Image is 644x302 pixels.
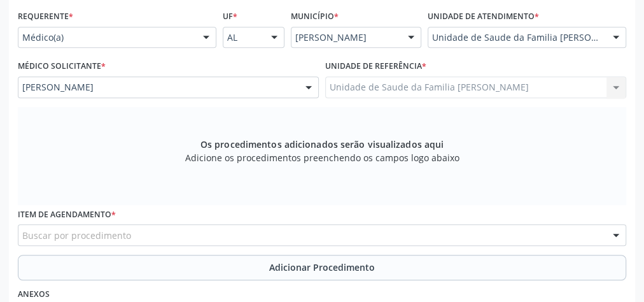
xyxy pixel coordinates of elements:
[269,261,375,274] span: Adicionar Procedimento
[428,7,539,27] label: Unidade de atendimento
[291,7,339,27] label: Município
[227,31,258,44] span: AL
[18,7,73,27] label: Requerente
[22,81,293,94] span: [PERSON_NAME]
[295,31,395,44] span: [PERSON_NAME]
[22,229,131,242] span: Buscar por procedimento
[18,255,626,280] button: Adicionar Procedimento
[18,57,106,76] label: Médico Solicitante
[432,31,600,44] span: Unidade de Saude da Familia [PERSON_NAME]
[185,151,459,164] span: Adicione os procedimentos preenchendo os campos logo abaixo
[325,57,426,76] label: Unidade de referência
[22,31,190,44] span: Médico(a)
[18,205,116,225] label: Item de agendamento
[223,7,237,27] label: UF
[200,138,444,151] span: Os procedimentos adicionados serão visualizados aqui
